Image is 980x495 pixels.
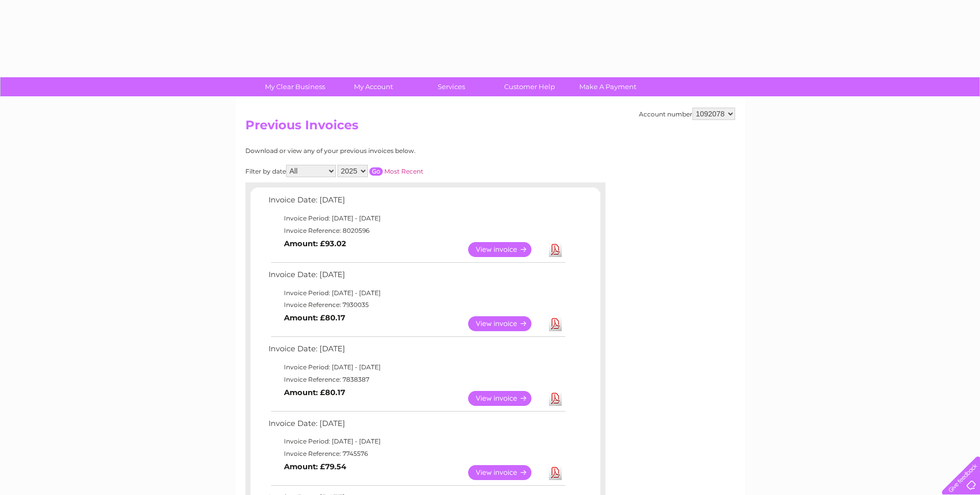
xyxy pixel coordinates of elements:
[266,193,567,212] td: Invoice Date: [DATE]
[409,77,494,96] a: Services
[245,165,515,177] div: Filter by date
[266,342,567,361] td: Invoice Date: [DATE]
[565,77,650,96] a: Make A Payment
[487,77,572,96] a: Customer Help
[266,225,567,237] td: Invoice Reference: 8020596
[384,167,423,175] a: Most Recent
[549,391,562,406] a: Download
[468,465,544,480] a: View
[549,465,562,480] a: Download
[266,361,567,373] td: Invoice Period: [DATE] - [DATE]
[331,77,416,96] a: My Account
[266,212,567,225] td: Invoice Period: [DATE] - [DATE]
[639,108,735,120] div: Account number
[549,242,562,257] a: Download
[284,239,346,248] b: Amount: £93.02
[468,242,544,257] a: View
[253,77,337,96] a: My Clear Business
[266,435,567,448] td: Invoice Period: [DATE] - [DATE]
[266,417,567,436] td: Invoice Date: [DATE]
[468,391,544,406] a: View
[266,287,567,299] td: Invoice Period: [DATE] - [DATE]
[266,299,567,311] td: Invoice Reference: 7930035
[245,147,515,155] div: Download or view any of your previous invoices below.
[468,316,544,331] a: View
[245,118,735,138] h2: Previous Invoices
[266,373,567,386] td: Invoice Reference: 7838387
[284,313,345,322] b: Amount: £80.17
[266,268,567,287] td: Invoice Date: [DATE]
[549,316,562,331] a: Download
[284,462,346,471] b: Amount: £79.54
[266,448,567,460] td: Invoice Reference: 7745576
[284,388,345,397] b: Amount: £80.17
